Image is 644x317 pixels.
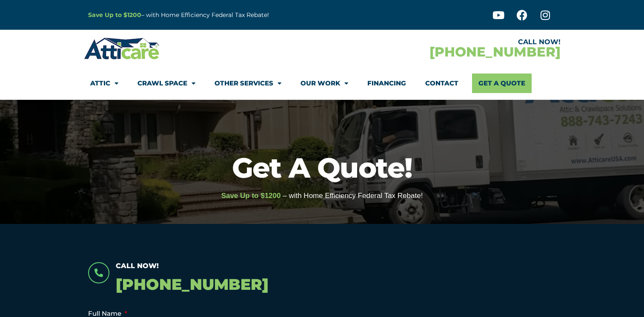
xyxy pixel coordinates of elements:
a: Crawl Space [137,74,195,93]
a: Financing [367,74,406,93]
h1: Get A Quote! [4,154,640,181]
a: Contact [425,74,458,93]
p: – with Home Efficiency Federal Tax Rebate! [88,10,364,20]
a: Attic [90,74,118,93]
span: Save Up to $1200 [221,192,281,200]
a: Save Up to $1200 [88,11,141,19]
span: Call Now! [116,262,159,270]
span: – with Home Efficiency Federal Tax Rebate! [283,192,423,200]
a: Our Work [301,74,348,93]
nav: Menu [90,74,554,93]
div: CALL NOW! [322,39,561,45]
a: Get A Quote [472,74,532,93]
a: Other Services [215,74,281,93]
